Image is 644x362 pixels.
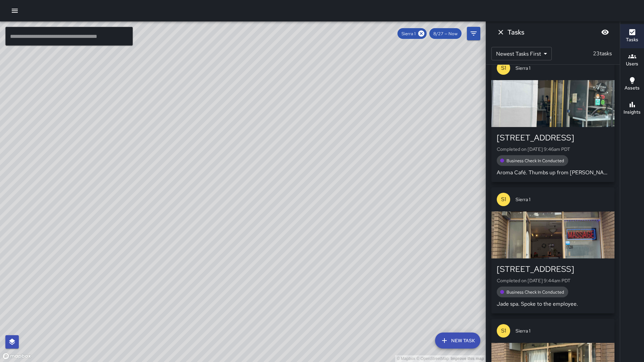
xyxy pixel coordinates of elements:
[501,327,506,335] p: S1
[626,60,638,68] h6: Users
[620,48,644,72] button: Users
[435,333,480,349] button: New Task
[491,47,552,60] div: Newest Tasks First
[497,146,609,153] p: Completed on [DATE] 9:46am PDT
[497,264,609,275] div: [STREET_ADDRESS]
[516,196,609,203] span: Sierra 1
[626,36,638,44] h6: Tasks
[429,31,462,37] span: 8/27 — Now
[491,187,614,313] button: S1Sierra 1[STREET_ADDRESS]Completed on [DATE] 9:44am PDTBusiness Check In ConductedJade spa. Spok...
[624,109,641,116] h6: Insights
[516,65,609,71] span: Sierra 1
[590,50,614,58] p: 23 tasks
[516,327,609,334] span: Sierra 1
[491,56,614,182] button: S1Sierra 1[STREET_ADDRESS]Completed on [DATE] 9:46am PDTBusiness Check In ConductedAroma Café. Th...
[497,277,609,284] p: Completed on [DATE] 9:44am PDT
[467,27,480,40] button: Filters
[497,169,609,177] p: Aroma Café. Thumbs up from [PERSON_NAME].
[598,25,612,39] button: Blur
[620,97,644,121] button: Insights
[497,132,609,143] div: [STREET_ADDRESS]
[501,195,506,203] p: S1
[502,158,568,164] span: Business Check In Conducted
[501,64,506,72] p: S1
[397,28,427,39] div: Sierra 1
[494,25,507,39] button: Dismiss
[507,27,524,38] h6: Tasks
[502,289,568,295] span: Business Check In Conducted
[620,72,644,97] button: Assets
[397,31,420,37] span: Sierra 1
[620,24,644,48] button: Tasks
[625,84,640,92] h6: Assets
[497,300,609,308] p: Jade spa. Spoke to the employee.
